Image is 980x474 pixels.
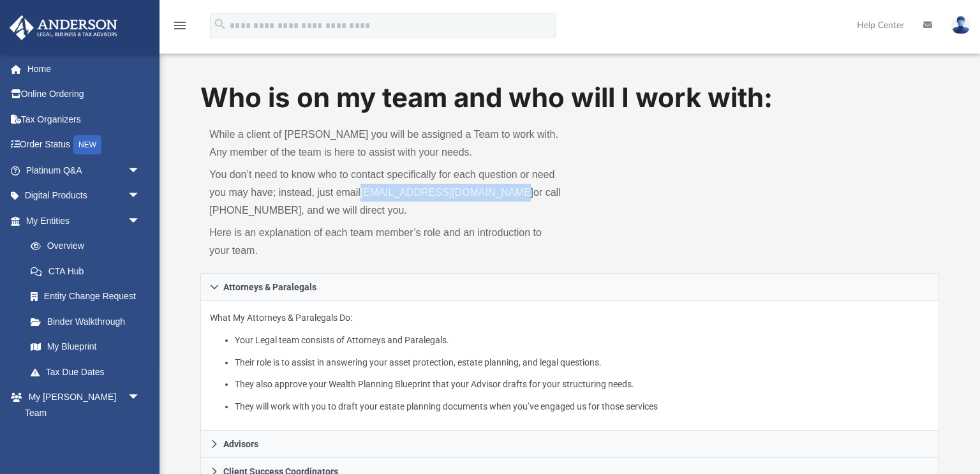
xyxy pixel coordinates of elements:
[9,56,160,82] a: Home
[9,208,160,233] a: My Entitiesarrow_drop_down
[235,332,929,348] li: Your Legal team consists of Attorneys and Paralegals.
[210,310,929,414] p: What My Attorneys & Paralegals Do:
[235,399,929,415] li: They will work with you to draft your estate planning documents when you’ve engaged us for those ...
[9,385,153,426] a: My [PERSON_NAME] Teamarrow_drop_down
[209,224,561,260] p: Here is an explanation of each team member’s role and an introduction to your team.
[18,233,160,259] a: Overview
[209,166,561,219] p: You don’t need to know who to contact specifically for each question or need you may have; instea...
[128,183,153,209] span: arrow_drop_down
[6,15,121,40] img: Anderson Advisors Platinum Portal
[9,183,160,209] a: Digital Productsarrow_drop_down
[200,301,939,431] div: Attorneys & Paralegals
[235,376,929,392] li: They also approve your Wealth Planning Blueprint that your Advisor drafts for your structuring ne...
[235,355,929,371] li: Their role is to assist in answering your asset protection, estate planning, and legal questions.
[200,273,939,301] a: Attorneys & Paralegals
[128,208,153,234] span: arrow_drop_down
[200,431,939,458] a: Advisors
[18,334,153,360] a: My Blueprint
[213,17,227,31] i: search
[9,158,160,183] a: Platinum Q&Aarrow_drop_down
[9,132,160,158] a: Order StatusNEW
[172,24,188,33] a: menu
[18,258,160,284] a: CTA Hub
[951,16,970,34] img: User Pic
[9,107,160,132] a: Tax Organizers
[172,18,188,33] i: menu
[360,187,533,198] a: [EMAIL_ADDRESS][DOMAIN_NAME]
[128,158,153,184] span: arrow_drop_down
[73,135,101,154] div: NEW
[223,283,316,292] span: Attorneys & Paralegals
[223,440,258,448] span: Advisors
[18,284,160,309] a: Entity Change Request
[18,309,160,334] a: Binder Walkthrough
[18,359,160,385] a: Tax Due Dates
[200,79,939,117] h1: Who is on my team and who will I work with:
[9,82,160,107] a: Online Ordering
[128,385,153,411] span: arrow_drop_down
[209,126,561,161] p: While a client of [PERSON_NAME] you will be assigned a Team to work with. Any member of the team ...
